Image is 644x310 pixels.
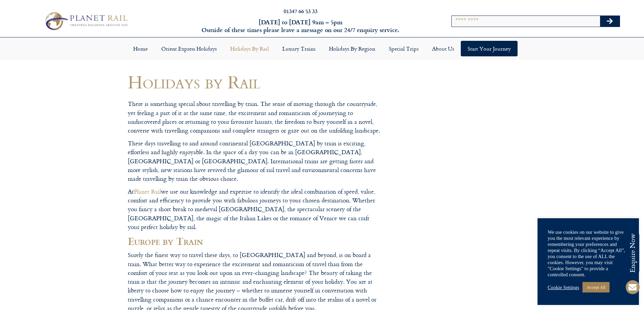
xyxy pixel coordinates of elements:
a: Start your Journey [461,41,518,56]
button: Search [600,16,620,27]
a: Accept All [582,282,610,292]
div: We use cookies on our website to give you the most relevant experience by remembering your prefer... [548,229,629,278]
img: Planet Rail Train Holidays Logo [42,10,130,32]
a: Holidays by Rail [223,41,276,56]
a: Cookie Settings [548,284,579,290]
a: Special Trips [382,41,425,56]
a: 01347 66 53 33 [284,7,317,15]
a: Holidays by Region [322,41,382,56]
a: Orient Express Holidays [154,41,223,56]
h1: Holidays by Rail [128,72,381,92]
p: At we use our knowledge and expertise to identify the ideal combination of speed, value, comfort ... [128,187,381,231]
p: There is something special about travelling by train. The sense of moving through the countryside... [128,100,381,135]
nav: Menu [3,41,641,56]
a: Luxury Trains [276,41,322,56]
p: These days travelling to and around continental [GEOGRAPHIC_DATA] by train is exciting, effortles... [128,139,381,183]
a: Home [126,41,154,56]
a: Planet Rail [134,187,161,196]
h6: [DATE] to [DATE] 9am – 5pm Outside of these times please leave a message on our 24/7 enquiry serv... [173,18,428,34]
a: About Us [425,41,461,56]
h2: Europe by Train [128,235,381,247]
